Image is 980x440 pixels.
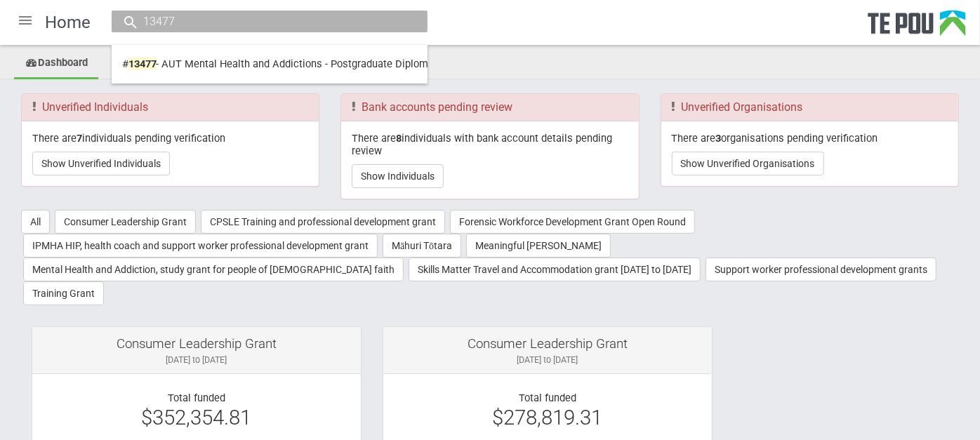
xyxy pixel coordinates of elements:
a: #13477- AUT Mental Health and Addictions - Postgraduate Diploma in Health Science [122,53,417,75]
p: There are organisations pending verification [672,132,948,145]
div: Total funded [43,392,350,404]
button: Skills Matter Travel and Accommodation grant [DATE] to [DATE] [409,258,701,281]
div: $352,354.81 [43,411,350,424]
button: Show Individuals [352,164,444,188]
button: Consumer Leadership Grant [55,210,196,234]
div: Consumer Leadership Grant [43,338,350,350]
div: Total funded [394,392,701,404]
b: 7 [77,132,82,145]
button: Training Grant [23,281,104,305]
b: 3 [716,132,722,145]
div: $278,819.31 [394,411,701,424]
div: Consumer Leadership Grant [394,338,701,350]
button: Support worker professional development grants [706,258,936,281]
h3: Unverified Organisations [672,101,948,114]
button: Mental Health and Addiction, study grant for people of [DEMOGRAPHIC_DATA] faith [23,258,404,281]
button: CPSLE Training and professional development grant [201,210,445,234]
input: Search [139,14,386,29]
button: Māhuri Tōtara [383,234,461,258]
p: There are individuals pending verification [32,132,308,145]
button: Forensic Workforce Development Grant Open Round [450,210,695,234]
button: Show Unverified Individuals [32,152,170,175]
button: Show Unverified Organisations [672,152,824,175]
button: IPMHA HIP, health coach and support worker professional development grant [23,234,378,258]
b: 8 [396,132,402,145]
div: [DATE] to [DATE] [43,354,350,366]
p: There are individuals with bank account details pending review [352,132,628,158]
a: Dashboard [14,48,98,79]
h3: Unverified Individuals [32,101,308,114]
h3: Bank accounts pending review [352,101,628,114]
div: [DATE] to [DATE] [394,354,701,366]
button: Meaningful [PERSON_NAME] [466,234,611,258]
button: All [21,210,50,234]
span: 13477 [128,58,157,70]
